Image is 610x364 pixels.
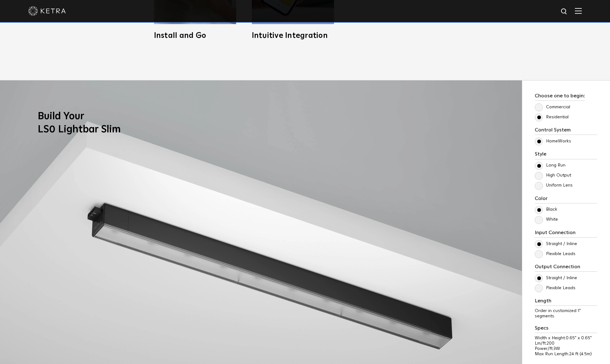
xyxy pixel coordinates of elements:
[535,173,571,178] label: High Output
[535,93,585,101] h3: Choose one to begin:
[535,336,597,341] p: Width x Height:
[535,275,577,281] label: Straight / Inline
[554,346,560,351] span: 3W
[535,217,558,222] label: White
[535,309,581,318] span: Order in customized 1" segments.
[535,127,597,135] h3: Control System
[535,207,557,212] label: Black
[566,336,592,340] span: 0.65" x 0.65"
[535,139,571,144] label: HomeWorks
[535,264,597,272] h3: Output Connection
[535,151,597,159] h3: Style
[560,8,568,16] img: search icon
[535,241,577,247] label: Straight / Inline
[575,8,582,14] img: Hamburger%20Nav.svg
[535,251,576,257] label: Flexible Leads
[535,230,597,238] h3: Input Connection
[535,285,576,291] label: Flexible Leads
[535,325,597,333] h3: Specs
[28,6,66,16] img: ketra-logo-2019-white
[252,32,334,39] h3: Intuitive Integration
[569,352,592,356] span: 24 ft (4.5m)
[535,115,569,120] label: Residential
[535,298,597,306] h3: Length
[535,351,597,357] p: Max Run Length:
[535,341,597,346] p: Lm/ft:
[535,163,565,168] label: Long Run
[535,105,570,110] label: Commercial
[535,183,573,188] label: Uniform Lens
[547,341,554,346] span: 200
[535,346,597,351] p: Power/ft:
[154,32,236,39] h3: Install and Go
[535,196,597,203] h3: Color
